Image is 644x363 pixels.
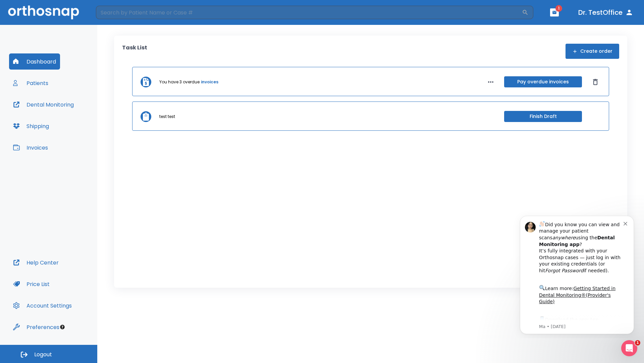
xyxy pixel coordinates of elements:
[201,79,218,85] a: invoices
[122,44,147,59] p: Task List
[555,5,562,12] span: 1
[8,5,79,19] img: Orthosnap
[9,75,52,91] button: Patients
[9,118,53,134] button: Shipping
[29,114,114,120] p: Message from Ma, sent 8w ago
[635,340,640,346] span: 1
[9,254,63,271] button: Help Center
[59,324,65,330] div: Tooltip anchor
[504,111,582,122] button: Finish Draft
[576,6,636,18] button: Dr. TestOffice
[159,114,175,120] p: test test
[29,107,89,119] a: App Store
[621,340,637,356] iframe: Intercom live chat
[510,210,644,338] iframe: Intercom notifications message
[9,96,78,113] button: Dental Monitoring
[9,319,63,335] button: Preferences
[114,10,119,16] button: Dismiss notification
[9,276,54,292] button: Price List
[34,351,52,358] span: Logout
[29,106,114,140] div: Download the app: | ​ Let us know if you need help getting started!
[96,6,522,19] input: Search by Patient Name or Case #
[159,79,200,85] p: You have 3 overdue
[590,77,601,87] button: Dismiss
[504,76,582,87] button: Pay overdue invoices
[9,139,52,156] button: Invoices
[9,297,76,314] button: Account Settings
[566,44,619,59] button: Create order
[9,53,60,70] button: Dashboard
